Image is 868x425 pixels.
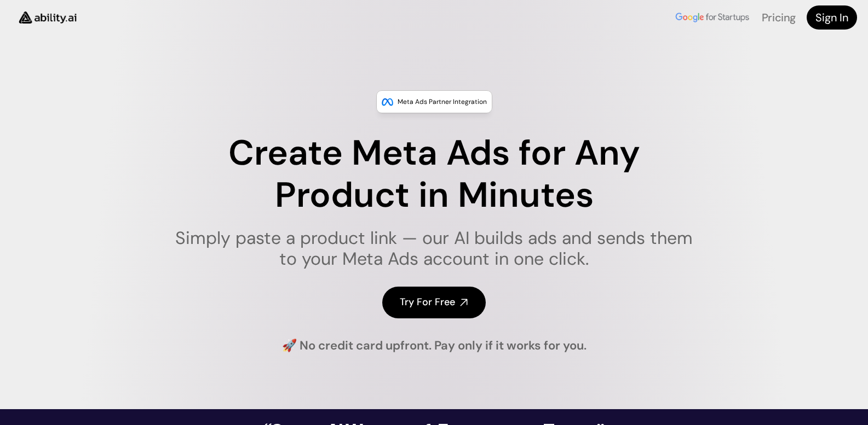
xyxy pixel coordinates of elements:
h4: Sign In [815,10,848,25]
a: Sign In [807,5,857,30]
p: Meta Ads Partner Integration [398,96,487,107]
h4: 🚀 No credit card upfront. Pay only if it works for you. [282,337,587,354]
h1: Simply paste a product link — our AI builds ads and sends them to your Meta Ads account in one cl... [168,228,700,270]
a: Pricing [762,10,796,25]
h4: Try For Free [400,295,455,309]
h1: Create Meta Ads for Any Product in Minutes [168,132,700,217]
a: Try For Free [382,287,486,318]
